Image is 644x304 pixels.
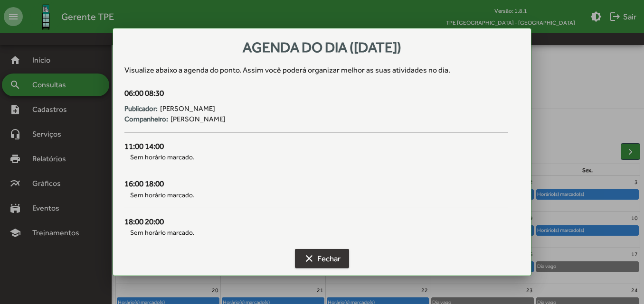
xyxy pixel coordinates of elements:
span: Fechar [303,250,341,267]
div: Visualize abaixo a agenda do ponto . Assim você poderá organizar melhor as suas atividades no dia. [124,64,519,76]
span: Agenda do dia ([DATE]) [243,39,401,55]
div: 06:00 08:30 [124,87,508,100]
div: 11:00 14:00 [124,140,508,153]
span: [PERSON_NAME] [170,114,226,125]
div: 18:00 20:00 [124,216,508,228]
span: [PERSON_NAME] [160,103,215,114]
div: 16:00 18:00 [124,178,508,190]
span: Sem horário marcado. [124,190,508,200]
strong: Companheiro: [124,114,168,125]
span: Sem horário marcado. [124,228,508,238]
mat-icon: clear [303,253,315,264]
span: Sem horário marcado. [124,152,508,162]
strong: Publicador: [124,103,158,114]
button: Fechar [295,249,349,268]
